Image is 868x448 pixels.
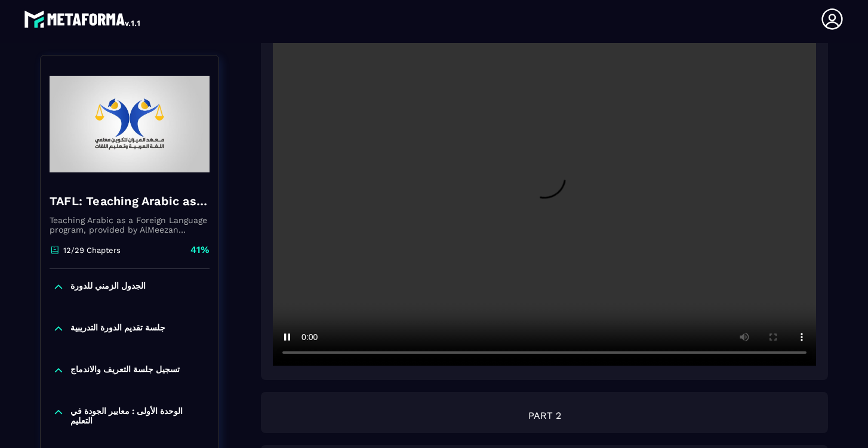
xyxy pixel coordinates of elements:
[273,410,816,421] p: PART 2
[70,406,207,425] p: الوحدة الأولى : معايير الجودة في التعليم
[63,246,121,255] p: 12/29 Chapters
[50,193,210,209] h4: TAFL: Teaching Arabic as a Foreign Language program - June
[70,281,146,293] p: الجدول الزمني للدورة
[70,364,180,376] p: تسجيل جلسة التعريف والاندماج
[70,323,165,335] p: جلسة تقديم الدورة التدريبية
[50,64,210,184] img: banner
[190,243,210,257] p: 41%
[24,7,142,31] img: logo
[50,215,210,234] p: Teaching Arabic as a Foreign Language program, provided by AlMeezan Academy in the [GEOGRAPHIC_DATA]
